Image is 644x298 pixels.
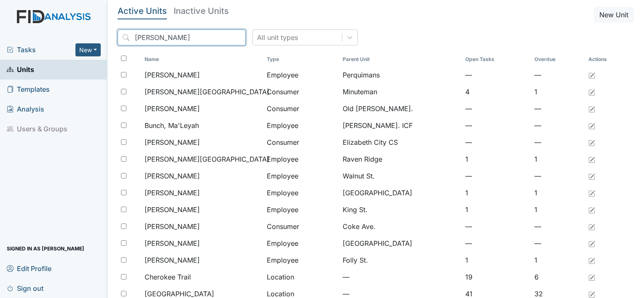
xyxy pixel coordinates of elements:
[263,117,339,134] td: Employee
[585,52,627,67] th: Actions
[145,104,200,114] span: [PERSON_NAME]
[263,83,339,100] td: Consumer
[145,238,200,248] span: [PERSON_NAME]
[263,184,339,201] td: Employee
[531,269,585,285] td: 6
[531,235,585,252] td: —
[118,29,246,45] input: Search...
[462,100,531,117] td: —
[588,70,595,80] a: Edit
[145,272,191,282] span: Cherokee Trail
[588,221,595,231] a: Edit
[263,201,339,218] td: Employee
[462,269,531,285] td: 19
[118,7,167,15] h5: Active Units
[462,252,531,269] td: 1
[588,255,595,265] a: Edit
[7,83,50,96] span: Templates
[263,67,339,83] td: Employee
[462,67,531,83] td: —
[588,238,595,248] a: Edit
[339,218,462,235] td: Coke Ave.
[339,201,462,218] td: King St.
[145,120,199,130] span: Bunch, Ma'Leyah
[339,117,462,134] td: [PERSON_NAME]. ICF
[145,70,200,80] span: [PERSON_NAME]
[339,269,462,285] td: —
[531,184,585,201] td: 1
[588,120,595,130] a: Edit
[7,63,34,76] span: Units
[263,168,339,184] td: Employee
[339,252,462,269] td: Folly St.
[588,154,595,164] a: Edit
[145,221,200,231] span: [PERSON_NAME]
[145,171,200,181] span: [PERSON_NAME]
[588,104,595,114] a: Edit
[531,52,585,67] th: Toggle SortBy
[339,134,462,151] td: Elizabeth City CS
[462,168,531,184] td: —
[263,252,339,269] td: Employee
[588,137,595,147] a: Edit
[145,188,200,198] span: [PERSON_NAME]
[588,87,595,97] a: Edit
[7,103,44,116] span: Analysis
[339,83,462,100] td: Minuteman
[531,151,585,168] td: 1
[531,83,585,100] td: 1
[531,100,585,117] td: —
[145,154,269,164] span: [PERSON_NAME][GEOGRAPHIC_DATA]
[531,218,585,235] td: —
[462,134,531,151] td: —
[263,100,339,117] td: Consumer
[339,52,462,67] th: Toggle SortBy
[531,201,585,218] td: 1
[462,83,531,100] td: 4
[263,151,339,168] td: Employee
[339,100,462,117] td: Old [PERSON_NAME].
[263,269,339,285] td: Location
[588,171,595,181] a: Edit
[462,117,531,134] td: —
[531,134,585,151] td: —
[145,205,200,215] span: [PERSON_NAME]
[257,32,298,43] div: All unit types
[7,282,43,295] span: Sign out
[339,67,462,83] td: Perquimans
[145,255,200,265] span: [PERSON_NAME]
[339,184,462,201] td: [GEOGRAPHIC_DATA]
[339,235,462,252] td: [GEOGRAPHIC_DATA]
[141,52,263,67] th: Toggle SortBy
[263,52,339,67] th: Toggle SortBy
[531,168,585,184] td: —
[462,52,531,67] th: Toggle SortBy
[462,201,531,218] td: 1
[339,168,462,184] td: Walnut St.
[263,218,339,235] td: Consumer
[462,235,531,252] td: —
[531,252,585,269] td: 1
[263,235,339,252] td: Employee
[75,43,101,56] button: New
[531,117,585,134] td: —
[263,134,339,151] td: Consumer
[145,87,269,97] span: [PERSON_NAME][GEOGRAPHIC_DATA]
[594,7,634,23] button: New Unit
[7,262,51,275] span: Edit Profile
[462,184,531,201] td: 1
[145,137,200,147] span: [PERSON_NAME]
[588,272,595,282] a: Edit
[174,7,229,15] h5: Inactive Units
[588,188,595,198] a: Edit
[531,67,585,83] td: —
[339,151,462,168] td: Raven Ridge
[462,151,531,168] td: 1
[588,205,595,215] a: Edit
[462,218,531,235] td: —
[7,242,84,255] span: Signed in as [PERSON_NAME]
[7,45,75,55] a: Tasks
[121,56,126,61] input: Toggle All Rows Selected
